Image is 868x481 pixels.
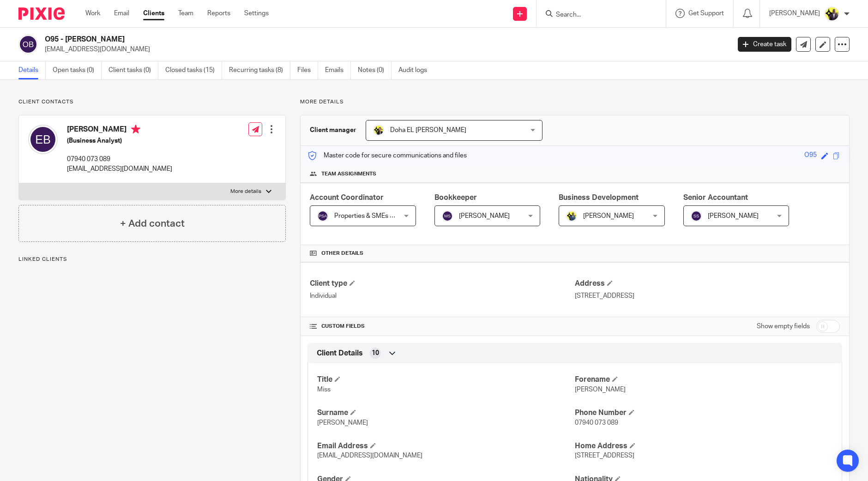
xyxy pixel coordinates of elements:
i: Primary [131,125,140,134]
a: Settings [244,9,269,18]
span: Get Support [688,10,724,17]
h4: Title [317,375,575,385]
p: [EMAIL_ADDRESS][DOMAIN_NAME] [67,164,172,174]
a: Work [85,9,100,18]
p: [PERSON_NAME] [769,9,820,18]
img: Yemi-Starbridge.jpg [825,6,839,21]
a: Files [297,61,318,79]
span: [EMAIL_ADDRESS][DOMAIN_NAME] [317,452,422,459]
a: Recurring tasks (8) [229,61,290,79]
a: Open tasks (0) [53,61,102,79]
p: Linked clients [18,256,286,263]
span: Account Coordinator [310,194,384,201]
span: Business Development [559,194,639,201]
a: Client tasks (0) [108,61,158,79]
h4: CUSTOM FIELDS [310,323,575,330]
h4: Home Address [575,441,832,451]
label: Show empty fields [757,322,810,331]
a: Closed tasks (15) [165,61,222,79]
img: Dennis-Starbridge.jpg [566,210,577,222]
span: Client Details [317,349,363,358]
a: Create task [738,37,791,52]
span: [STREET_ADDRESS] [575,452,634,459]
span: Bookkeeper [434,194,477,201]
h4: Address [575,279,840,289]
img: Pixie [18,7,65,20]
a: Email [114,9,129,18]
a: Clients [143,9,164,18]
span: [PERSON_NAME] [317,420,368,426]
span: Other details [321,250,363,257]
a: Reports [207,9,230,18]
p: Individual [310,291,575,301]
a: Team [178,9,193,18]
h4: [PERSON_NAME] [67,125,172,136]
img: svg%3E [28,125,58,154]
a: Details [18,61,46,79]
img: Doha-Starbridge.jpg [373,125,384,136]
span: [PERSON_NAME] [708,213,759,219]
p: [EMAIL_ADDRESS][DOMAIN_NAME] [45,45,724,54]
h2: O95 - [PERSON_NAME] [45,35,588,44]
div: O95 [804,150,817,161]
p: 07940 073 089 [67,155,172,164]
input: Search [555,11,638,19]
img: svg%3E [442,210,453,222]
span: Miss [317,386,331,393]
a: Notes (0) [358,61,392,79]
span: [PERSON_NAME] [459,213,510,219]
span: [PERSON_NAME] [575,386,626,393]
img: svg%3E [317,210,328,222]
a: Audit logs [398,61,434,79]
p: Client contacts [18,98,286,106]
span: Team assignments [321,170,376,178]
h4: Client type [310,279,575,289]
span: 07940 073 089 [575,420,618,426]
h3: Client manager [310,126,356,135]
h4: Email Address [317,441,575,451]
a: Emails [325,61,351,79]
h4: Phone Number [575,408,832,418]
span: Senior Accountant [683,194,748,201]
p: [STREET_ADDRESS] [575,291,840,301]
h4: + Add contact [120,216,185,231]
span: Properties & SMEs - AC [334,213,402,219]
p: More details [300,98,850,106]
p: More details [230,188,261,195]
img: svg%3E [18,35,38,54]
p: Master code for secure communications and files [307,151,467,160]
h4: Surname [317,408,575,418]
h4: Forename [575,375,832,385]
img: svg%3E [691,210,702,222]
span: [PERSON_NAME] [583,213,634,219]
span: 10 [372,349,379,358]
span: Doha EL [PERSON_NAME] [390,127,466,133]
h5: (Business Analyst) [67,136,172,145]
